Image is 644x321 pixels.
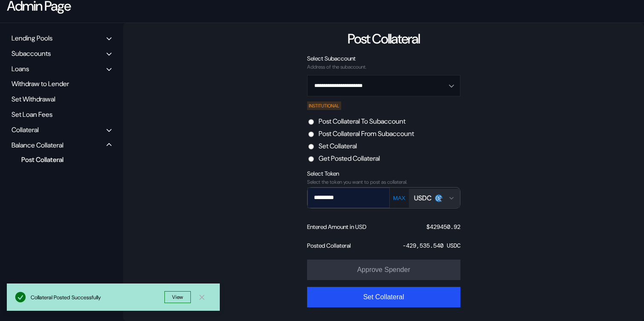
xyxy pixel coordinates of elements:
button: Open menu [307,75,460,96]
div: Post Collateral [348,30,420,48]
img: svg+xml,%3c [439,197,444,202]
div: Collateral [11,125,39,134]
label: Post Collateral From Subaccount [319,129,414,138]
div: Select Subaccount [307,55,460,62]
label: Get Posted Collateral [319,154,380,163]
div: INSTITUTIONAL [307,101,342,110]
div: Posted Collateral [307,242,351,249]
div: Loans [11,64,29,73]
label: Set Collateral [319,142,357,150]
label: Post Collateral To Subaccount [319,117,405,126]
div: -429,535.540 USDC [402,242,460,249]
div: USDC [414,194,431,202]
div: Select the token you want to post as collateral. [307,179,460,185]
button: Open menu for selecting token for payment [409,189,460,208]
div: Address of the subaccount. [307,64,460,70]
div: $ 429450.92 [426,223,460,231]
div: Entered Amount in USD [307,223,366,231]
div: Lending Pools [11,34,52,43]
div: Balance Collateral [11,141,63,150]
div: Withdraw to Lender [9,77,115,90]
div: Set Withdrawal [9,93,115,106]
div: Collateral Posted Successfully [31,294,164,301]
button: MAX [391,194,408,202]
button: Set Collateral [307,287,460,307]
div: Set Loan Fees [9,108,115,121]
div: Post Collateral [17,154,100,165]
div: Select Token [307,170,460,177]
button: View [164,291,191,303]
img: usdc.png [435,194,443,202]
button: Approve Spender [307,260,460,280]
div: Subaccounts [11,49,51,58]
